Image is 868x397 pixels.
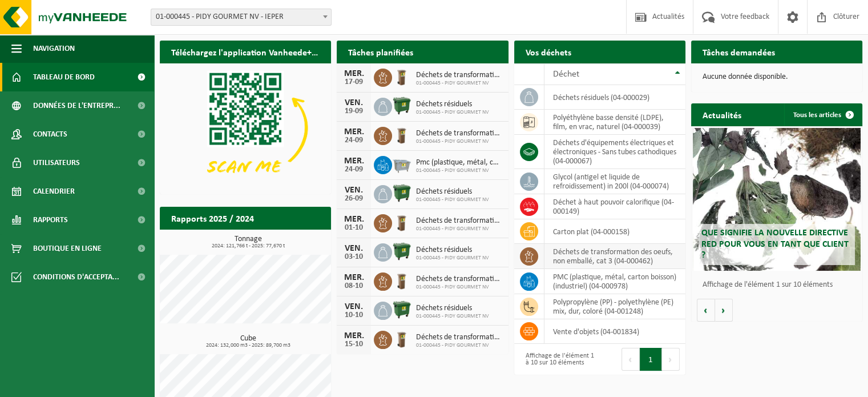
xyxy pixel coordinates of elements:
span: 01-000445 - PIDY GOURMET NV [416,342,502,349]
div: MER. [342,157,365,166]
img: WB-1100-HPE-GN-01 [392,300,411,319]
h3: Tonnage [165,235,331,249]
span: Utilisateurs [33,149,80,177]
span: Déchets de transformation des oeufs, non emballé, cat 3 [416,216,502,226]
span: Déchets résiduels [416,304,489,313]
div: 19-09 [342,107,365,115]
div: VEN. [342,302,365,311]
a: Consulter les rapports [232,229,330,252]
div: MER. [342,215,365,224]
h2: Tâches demandées [691,41,786,63]
h2: Rapports 2025 / 2024 [160,207,265,229]
button: Vorige [697,299,715,322]
img: WB-2500-GAL-GY-01 [392,154,411,174]
span: 01-000445 - PIDY GOURMET NV [416,167,502,174]
div: 08-10 [342,282,365,290]
p: Affichage de l'élément 1 sur 10 éléments [703,281,857,289]
span: Conditions d'accepta... [33,263,119,291]
span: 01-000445 - PIDY GOURMET NV [416,197,489,203]
div: 15-10 [342,340,365,348]
span: Tableau de bord [33,63,95,91]
span: Déchets résiduels [416,187,489,197]
span: 01-000445 - PIDY GOURMET NV [416,284,502,291]
span: 01-000445 - PIDY GOURMET NV [416,109,489,116]
span: Pmc (plastique, métal, carton boisson) (industriel) [416,158,502,167]
button: Next [662,348,680,371]
td: déchets d'équipements électriques et électroniques - Sans tubes cathodiques (04-000067) [544,135,685,169]
img: WB-1100-HPE-GN-01 [392,183,411,203]
span: 01-000445 - PIDY GOURMET NV [416,80,502,87]
div: MER. [342,69,365,78]
div: 24-09 [342,166,365,174]
span: 01-000445 - PIDY GOURMET NV [416,138,502,145]
span: Boutique en ligne [33,234,102,263]
span: Déchets de transformation des oeufs, non emballé, cat 3 [416,71,502,80]
td: déchets résiduels (04-000029) [544,85,685,110]
h2: Tâches planifiées [337,41,425,63]
span: 01-000445 - PIDY GOURMET NV [416,226,502,232]
div: 10-10 [342,311,365,319]
span: 01-000445 - PIDY GOURMET NV - IEPER [151,9,332,26]
img: WB-0140-HPE-BN-01 [392,271,411,290]
span: Déchets de transformation des oeufs, non emballé, cat 3 [416,333,502,342]
div: VEN. [342,98,365,107]
div: VEN. [342,186,365,195]
td: polyéthylène basse densité (LDPE), film, en vrac, naturel (04-000039) [544,110,685,135]
span: Déchets résiduels [416,100,489,109]
span: Données de l'entrepr... [33,91,120,120]
td: déchet à haut pouvoir calorifique (04-000149) [544,194,685,219]
span: 2024: 132,000 m3 - 2025: 89,700 m3 [165,343,331,348]
img: Download de VHEPlus App [160,63,331,192]
h2: Vos déchets [514,41,583,63]
span: Déchets de transformation des oeufs, non emballé, cat 3 [416,275,502,284]
td: déchets de transformation des oeufs, non emballé, cat 3 (04-000462) [544,244,685,269]
span: Rapports [33,206,68,234]
img: WB-0140-HPE-BN-01 [392,329,411,348]
img: WB-0140-HPE-BN-01 [392,125,411,145]
div: 01-10 [342,224,365,232]
h2: Téléchargez l'application Vanheede+ maintenant! [160,41,331,63]
button: 1 [640,348,662,371]
span: 01-000445 - PIDY GOURMET NV [416,313,489,320]
span: Que signifie la nouvelle directive RED pour vous en tant que client ? [701,228,849,259]
span: Déchet [553,70,579,79]
span: 2024: 121,766 t - 2025: 77,670 t [165,243,331,249]
a: Que signifie la nouvelle directive RED pour vous en tant que client ? [693,128,861,271]
img: WB-0140-HPE-BN-01 [392,67,411,86]
button: Volgende [715,299,733,322]
td: polypropylène (PP) - polyethylène (PE) mix, dur, coloré (04-001248) [544,294,685,319]
div: MER. [342,331,365,340]
div: VEN. [342,244,365,253]
td: vente d'objets (04-001834) [544,319,685,344]
h3: Cube [165,335,331,348]
span: Contacts [33,120,67,149]
a: Tous les articles [784,103,861,126]
td: glycol (antigel et liquide de refroidissement) in 200l (04-000074) [544,169,685,194]
span: Déchets de transformation des oeufs, non emballé, cat 3 [416,129,502,138]
div: MER. [342,127,365,137]
img: WB-0140-HPE-BN-01 [392,212,411,232]
span: Navigation [33,34,75,63]
div: MER. [342,273,365,282]
td: PMC (plastique, métal, carton boisson) (industriel) (04-000978) [544,269,685,294]
span: Déchets résiduels [416,246,489,255]
span: 01-000445 - PIDY GOURMET NV - IEPER [151,9,331,25]
span: 01-000445 - PIDY GOURMET NV [416,255,489,262]
td: carton plat (04-000158) [544,219,685,244]
div: 26-09 [342,195,365,203]
button: Previous [621,348,640,371]
div: Affichage de l'élément 1 à 10 sur 10 éléments [520,347,594,372]
h2: Actualités [691,103,753,126]
p: Aucune donnée disponible. [703,73,851,81]
div: 17-09 [342,78,365,86]
div: 24-09 [342,137,365,145]
img: WB-1100-HPE-GN-01 [392,96,411,115]
img: WB-1100-HPE-GN-01 [392,242,411,261]
span: Calendrier [33,177,75,206]
div: 03-10 [342,253,365,261]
